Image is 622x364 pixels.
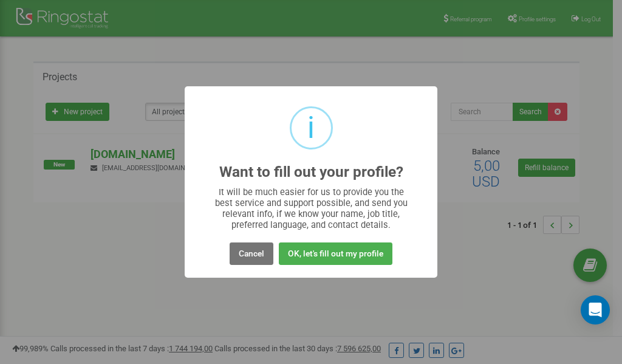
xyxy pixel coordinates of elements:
[209,187,414,230] div: It will be much easier for us to provide you the best service and support possible, and send you ...
[230,242,273,265] button: Cancel
[279,242,392,265] button: OK, let's fill out my profile
[307,108,315,148] div: i
[581,295,610,325] div: Open Intercom Messenger
[219,164,403,180] h2: Want to fill out your profile?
